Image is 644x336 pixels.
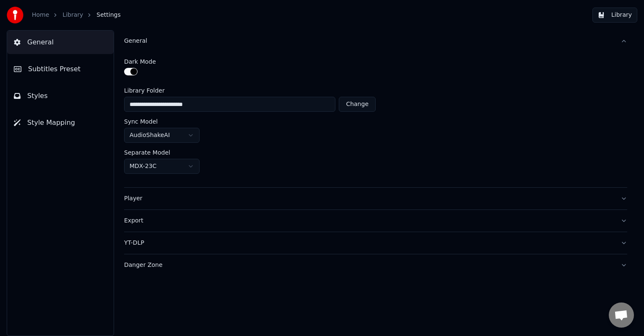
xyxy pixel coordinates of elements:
[27,91,48,101] span: Styles
[7,7,23,23] img: youka
[28,64,80,74] span: Subtitles Preset
[124,232,627,254] button: YT-DLP
[124,254,627,276] button: Danger Zone
[124,37,614,45] div: General
[339,97,376,112] button: Change
[592,8,637,23] button: Library
[124,52,627,187] div: General
[124,119,158,124] label: Sync Model
[7,84,114,108] button: Styles
[124,88,376,93] label: Library Folder
[124,59,156,65] label: Dark Mode
[27,118,75,128] span: Style Mapping
[96,11,120,19] span: Settings
[32,11,121,19] nav: breadcrumb
[7,31,114,54] button: General
[124,239,614,247] div: YT-DLP
[7,57,114,81] button: Subtitles Preset
[124,261,614,269] div: Danger Zone
[62,11,83,19] a: Library
[124,150,170,155] label: Separate Model
[124,188,627,209] button: Player
[124,30,627,52] button: General
[7,111,114,134] button: Style Mapping
[609,302,634,328] a: 打開聊天
[124,194,614,203] div: Player
[124,217,614,225] div: Export
[124,210,627,232] button: Export
[32,11,49,19] a: Home
[27,37,54,47] span: General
